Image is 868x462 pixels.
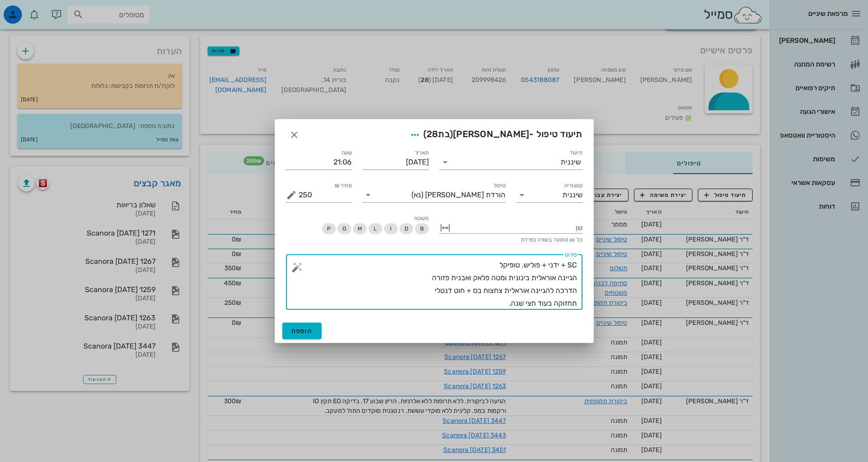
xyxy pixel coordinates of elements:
[565,252,577,258] label: פירוט
[390,223,391,234] span: I
[291,327,313,335] span: הוספה
[286,190,297,200] button: מחיר ₪ appended action
[342,149,352,156] label: שעה
[414,149,429,156] label: תאריך
[564,182,582,189] label: קטגוריה
[407,127,582,143] span: תיעוד טיפול -
[425,191,505,199] span: הורדת [PERSON_NAME]
[374,223,377,234] span: L
[282,323,322,339] button: הוספה
[423,128,453,139] span: (בת )
[335,182,352,189] label: מחיר ₪
[494,182,505,189] label: טיפול
[357,223,362,234] span: M
[453,128,529,139] span: [PERSON_NAME]
[327,223,330,234] span: P
[414,215,428,221] span: משטח
[561,158,581,166] div: שיננית
[411,191,423,199] span: (נא)
[426,128,438,139] span: 28
[440,155,582,169] div: תיעודשיננית
[404,223,408,234] span: D
[420,223,423,234] span: B
[440,237,582,242] div: כל שן תתועד בשורה נפרדת
[342,223,346,234] span: O
[570,149,582,156] label: תיעוד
